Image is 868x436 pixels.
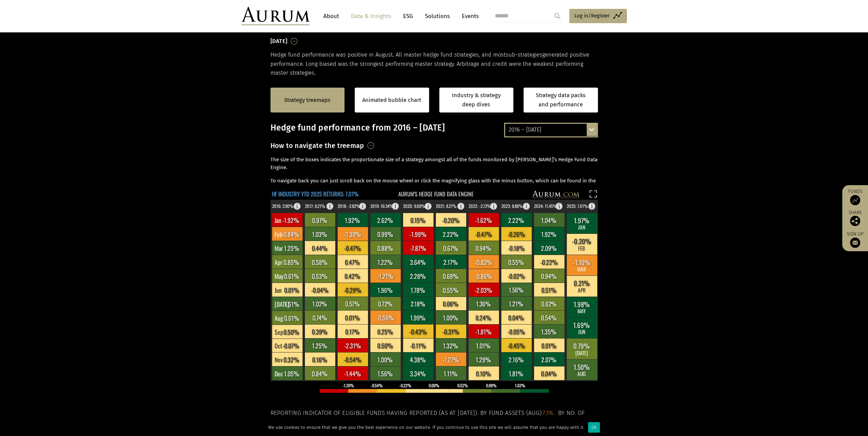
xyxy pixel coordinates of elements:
[270,140,364,151] h3: How to navigate the treemap
[458,10,479,22] a: Events
[850,195,860,205] img: Access Funds
[439,88,514,112] a: Industry & strategy deep dives
[270,409,598,427] h5: Reporting indicator of eligible funds having reported (as at [DATE]). By fund assets (Aug): . By ...
[845,210,865,226] div: Share
[320,10,342,22] a: About
[588,422,600,433] div: Ok
[569,9,627,23] a: Log in/Register
[543,409,553,417] span: 73%
[241,7,310,25] img: Aurum
[270,36,288,46] h3: [DATE]
[270,50,598,77] p: Hedge fund performance was positive in August. All master hedge fund strategies, and most generat...
[422,10,453,22] a: Solutions
[574,12,610,20] span: Log in/Register
[506,51,542,58] span: sub-strategies
[524,88,598,112] a: Strategy data packs and performance
[505,124,597,136] div: 2016 – [DATE]
[400,10,416,22] a: ESG
[348,10,395,22] a: Data & Insights
[270,156,598,185] div: The size of the boxes indicates the proportionate size of a strategy amongst all of the funds mon...
[850,216,860,226] img: Share this post
[362,96,421,105] a: Animated bubble chart
[550,9,564,23] input: Submit
[850,238,860,248] img: Sign up to our newsletter
[845,231,865,248] a: Sign up
[284,96,330,105] a: Strategy treemaps
[270,123,598,133] h3: Hedge fund performance from 2016 – [DATE]
[270,177,598,193] p: To navigate back you can just scroll back on the mouse wheel or click the magnifying glass with t...
[845,189,865,205] a: Funds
